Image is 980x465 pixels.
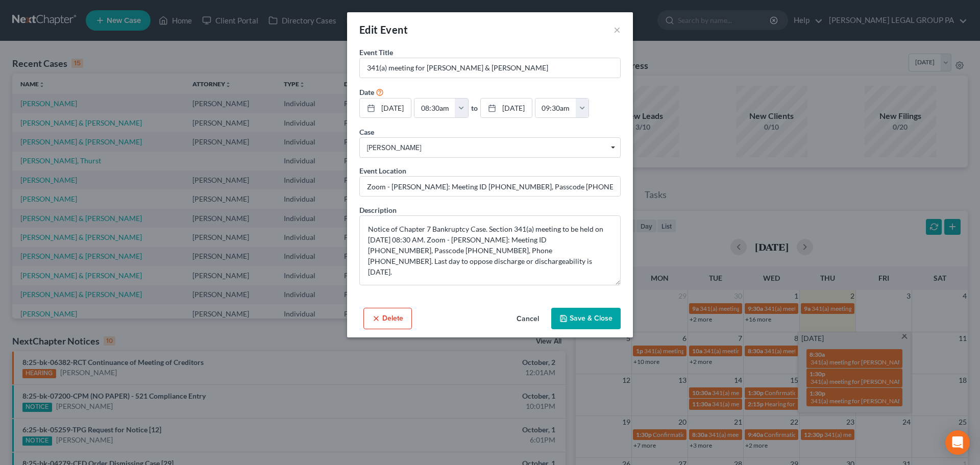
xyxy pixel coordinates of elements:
span: [PERSON_NAME] [367,142,613,153]
div: Open Intercom Messenger [945,430,970,455]
a: [DATE] [360,99,411,118]
input: Enter location... [360,177,620,196]
label: Description [359,205,397,215]
label: Case [359,127,374,137]
label: Date [359,87,374,97]
button: Delete [363,308,412,329]
input: Enter event name... [360,58,620,78]
label: to [471,103,478,113]
a: [DATE] [481,99,532,118]
span: Select box activate [359,137,621,158]
span: Edit Event [359,23,408,36]
label: Event Location [359,165,406,176]
input: -- : -- [535,99,576,118]
button: × [614,23,621,36]
button: Save & Close [551,308,621,329]
button: Cancel [508,309,547,329]
input: -- : -- [414,99,455,118]
span: Event Title [359,48,393,57]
